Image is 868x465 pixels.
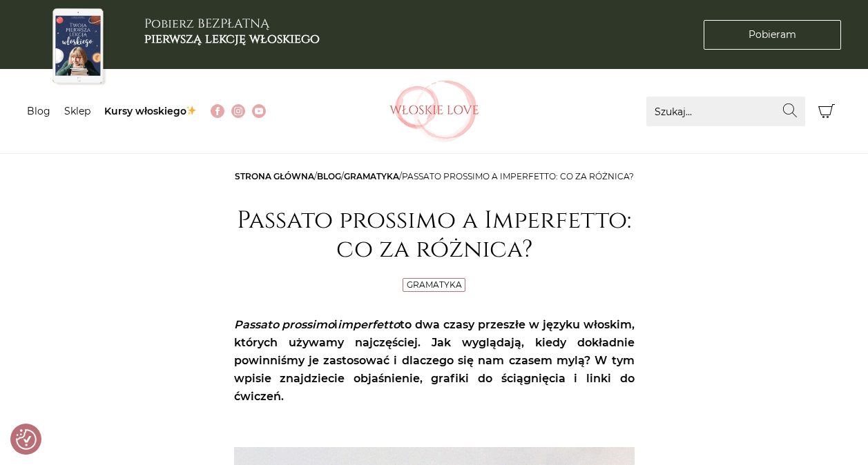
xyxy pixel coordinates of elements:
em: imperfetto [338,318,400,331]
h1: Passato prossimo a Imperfetto: co za różnica? [234,206,635,264]
h3: Pobierz BEZPŁATNĄ [144,17,320,46]
a: Strona główna [235,171,314,181]
a: Gramatyka [344,171,399,181]
input: Szukaj... [646,97,805,126]
a: Kursy włoskiego [104,105,197,117]
img: ✨ [186,106,196,115]
a: Blog [27,105,50,117]
img: Revisit consent button [16,429,37,450]
span: / / / [235,171,634,181]
button: Preferencje co do zgód [16,429,37,450]
a: Gramatyka [407,279,462,290]
a: Sklep [64,105,90,117]
em: Passato prossimo [234,318,335,331]
button: Koszyk [812,97,842,126]
span: Passato prossimo a Imperfetto: co za różnica? [402,171,634,181]
span: Pobieram [749,28,796,42]
p: i to dwa czasy przeszłe w języku włoskim, których używamy najczęściej. Jak wyglądają, kiedy dokła... [234,316,635,406]
a: Blog [317,171,341,181]
b: pierwszą lekcję włoskiego [144,30,320,48]
img: Włoskielove [389,80,479,142]
a: Pobieram [704,20,841,50]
